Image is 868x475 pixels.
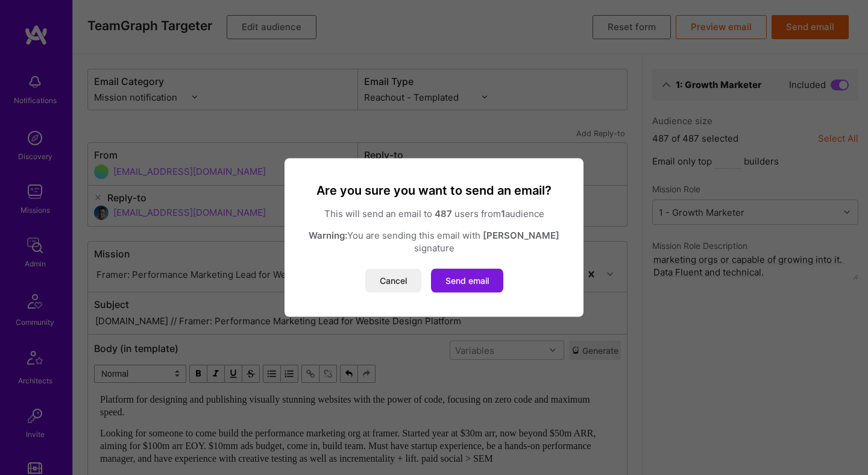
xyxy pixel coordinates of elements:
[365,269,421,293] button: Cancel
[501,208,505,219] strong: 1
[299,183,569,198] h3: Are you sure you want to send an email?
[299,229,569,254] p: You are sending this email with signature
[483,230,559,241] strong: [PERSON_NAME]
[309,230,347,241] strong: Warning:
[431,269,503,293] button: Send email
[299,207,569,220] p: This will send an email to users from audience
[435,208,452,219] strong: 487
[285,159,583,317] div: modal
